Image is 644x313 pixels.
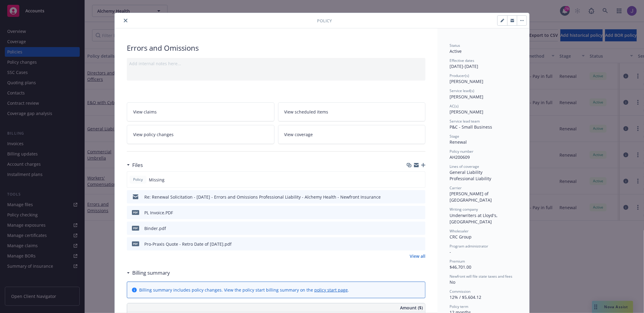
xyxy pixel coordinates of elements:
[450,207,478,212] span: Writing company
[450,124,492,130] span: P&C - Small Business
[450,259,465,264] span: Premium
[450,73,469,78] span: Producer(s)
[132,210,139,215] span: PDF
[450,139,467,145] span: Renewal
[450,249,451,255] span: -
[278,102,426,121] a: View scheduled items
[408,194,413,200] button: download file
[132,161,143,169] h3: Files
[144,225,166,232] div: Binder.pdf
[144,194,381,200] div: Re: Renewal Solicitation - [DATE] - Errors and Omissions Professional Liability - Alchemy Health ...
[450,58,517,69] div: [DATE] - [DATE]
[450,304,468,309] span: Policy term
[450,88,474,93] span: Service lead(s)
[450,274,512,279] span: Newfront will file state taxes and fees
[450,43,460,48] span: Status
[418,209,423,216] button: preview file
[450,244,488,249] span: Program administrator
[127,161,143,169] div: Files
[278,125,426,144] a: View coverage
[317,18,332,24] span: Policy
[132,269,170,277] h3: Billing summary
[139,287,349,293] div: Billing summary includes policy changes. View the policy start billing summary on the .
[133,131,174,138] span: View policy changes
[132,226,139,230] span: pdf
[127,102,274,121] a: View claims
[408,241,413,247] button: download file
[450,78,483,84] span: [PERSON_NAME]
[127,125,274,144] a: View policy changes
[450,175,517,182] div: Professional Liability
[450,169,517,175] div: General Liability
[450,104,459,109] span: AC(s)
[408,225,413,232] button: download file
[450,289,470,294] span: Commission
[450,228,469,234] span: Wholesaler
[450,185,462,190] span: Carrier
[450,212,499,225] span: Underwriters at Lloyd's, [GEOGRAPHIC_DATA]
[127,43,425,53] div: Errors and Omissions
[418,241,423,247] button: preview file
[149,177,165,183] span: Missing
[122,17,129,24] button: close
[129,60,423,67] div: Add internal notes here...
[418,194,423,200] button: preview file
[450,294,481,300] span: 12% / $5,604.12
[410,253,425,259] a: View all
[450,149,473,154] span: Policy number
[400,305,423,311] span: Amount ($)
[450,264,471,270] span: $46,701.00
[450,164,479,169] span: Lines of coverage
[450,119,480,124] span: Service lead team
[450,191,492,203] span: [PERSON_NAME] of [GEOGRAPHIC_DATA]
[132,177,144,182] span: Policy
[450,94,483,100] span: [PERSON_NAME]
[450,48,462,54] span: Active
[450,154,470,160] span: AH200609
[284,131,313,138] span: View coverage
[450,134,459,139] span: Stage
[132,241,139,246] span: pdf
[450,109,483,115] span: [PERSON_NAME]
[127,269,170,277] div: Billing summary
[144,209,173,216] div: PL Invoice.PDF
[450,234,472,240] span: CRC Group
[418,225,423,232] button: preview file
[144,241,232,247] div: Pro-Praxis Quote - Retro Date of [DATE].pdf
[408,209,413,216] button: download file
[450,279,455,285] span: No
[314,287,348,293] a: policy start page
[450,58,474,63] span: Effective dates
[133,109,157,115] span: View claims
[284,109,328,115] span: View scheduled items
